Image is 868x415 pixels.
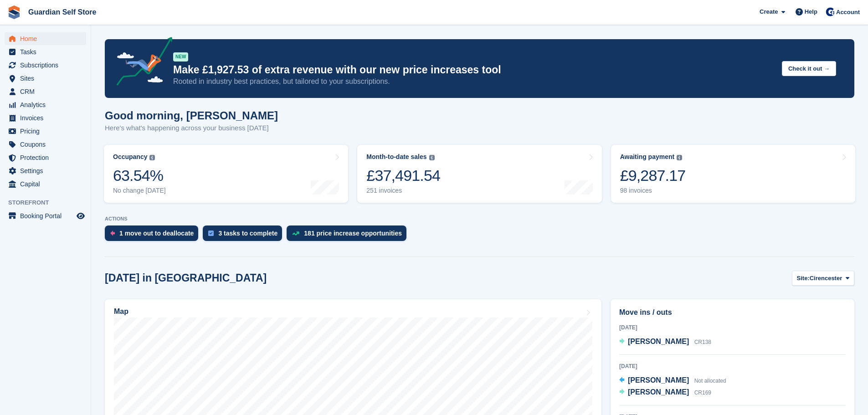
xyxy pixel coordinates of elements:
[5,138,86,151] a: menu
[105,109,278,122] h1: Good morning, [PERSON_NAME]
[760,7,778,16] span: Create
[797,274,810,283] span: Site:
[119,230,194,237] div: 1 move out to deallocate
[677,155,682,160] img: icon-info-grey-7440780725fd019a000dd9b08b2336e03edf1995a4989e88bcd33f0948082b44.svg
[113,153,147,161] div: Occupancy
[620,166,686,185] div: £9,287.17
[109,37,173,89] img: price-adjustments-announcement-icon-8257ccfd72463d97f412b2fc003d46551f7dbcb40ab6d574587a9cd5c0d94...
[836,8,860,17] span: Account
[619,307,846,318] h2: Move ins / outs
[366,153,426,161] div: Month-to-date sales
[20,138,75,151] span: Coupons
[20,32,75,45] span: Home
[5,112,86,124] a: menu
[5,178,86,190] a: menu
[619,336,711,348] a: [PERSON_NAME] CR138
[694,389,711,396] span: CR169
[20,125,75,138] span: Pricing
[620,153,675,161] div: Awaiting payment
[619,375,726,387] a: [PERSON_NAME] Not allocated
[619,323,846,332] div: [DATE]
[110,231,115,236] img: move_outs_to_deallocate_icon-f764333ba52eb49d3ac5e1228854f67142a1ed5810a6f6cc68b1a99e826820c5.svg
[611,145,855,203] a: Awaiting payment £9,287.17 98 invoices
[5,98,86,111] a: menu
[694,378,726,384] span: Not allocated
[75,210,86,221] a: Preview store
[5,164,86,177] a: menu
[810,274,842,283] span: Cirencester
[628,376,689,384] span: [PERSON_NAME]
[20,46,75,58] span: Tasks
[208,231,214,236] img: task-75834270c22a3079a89374b754ae025e5fb1db73e45f91037f5363f120a921f8.svg
[20,178,75,190] span: Capital
[792,271,854,286] button: Site: Cirencester
[782,61,836,76] button: Check it out →
[105,272,267,284] h2: [DATE] in [GEOGRAPHIC_DATA]
[113,187,166,195] div: No change [DATE]
[5,46,86,58] a: menu
[173,77,775,87] p: Rooted in industry best practices, but tailored to your subscriptions.
[5,59,86,72] a: menu
[366,166,440,185] div: £37,491.54
[429,155,435,160] img: icon-info-grey-7440780725fd019a000dd9b08b2336e03edf1995a4989e88bcd33f0948082b44.svg
[292,231,299,236] img: price_increase_opportunities-93ffe204e8149a01c8c9dc8f82e8f89637d9d84a8eef4429ea346261dce0b2c0.svg
[105,216,854,222] p: ACTIONS
[105,123,278,133] p: Here's what's happening across your business [DATE]
[20,85,75,98] span: CRM
[20,151,75,164] span: Protection
[287,225,411,246] a: 181 price increase opportunities
[20,59,75,72] span: Subscriptions
[20,112,75,124] span: Invoices
[7,5,21,19] img: stora-icon-8386f47178a22dfd0bd8f6a31ec36ba5ce8667c1dd55bd0f319d3a0aa187defe.svg
[173,63,775,77] p: Make £1,927.53 of extra revenue with our new price increases tool
[20,210,75,222] span: Booking Portal
[628,338,689,345] span: [PERSON_NAME]
[8,198,91,207] span: Storefront
[5,72,86,85] a: menu
[20,98,75,111] span: Analytics
[619,387,711,399] a: [PERSON_NAME] CR169
[5,125,86,138] a: menu
[826,7,835,16] img: Tom Scott
[113,166,166,185] div: 63.54%
[5,210,86,222] a: menu
[5,85,86,98] a: menu
[104,145,348,203] a: Occupancy 63.54% No change [DATE]
[25,5,100,20] a: Guardian Self Store
[149,155,155,160] img: icon-info-grey-7440780725fd019a000dd9b08b2336e03edf1995a4989e88bcd33f0948082b44.svg
[218,230,277,237] div: 3 tasks to complete
[628,388,689,396] span: [PERSON_NAME]
[5,32,86,45] a: menu
[20,72,75,85] span: Sites
[5,151,86,164] a: menu
[105,225,203,246] a: 1 move out to deallocate
[357,145,601,203] a: Month-to-date sales £37,491.54 251 invoices
[620,187,686,195] div: 98 invoices
[203,225,287,246] a: 3 tasks to complete
[20,164,75,177] span: Settings
[114,307,128,316] h2: Map
[304,230,402,237] div: 181 price increase opportunities
[805,7,817,16] span: Help
[366,187,440,195] div: 251 invoices
[694,339,711,345] span: CR138
[173,52,188,61] div: NEW
[619,362,846,370] div: [DATE]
